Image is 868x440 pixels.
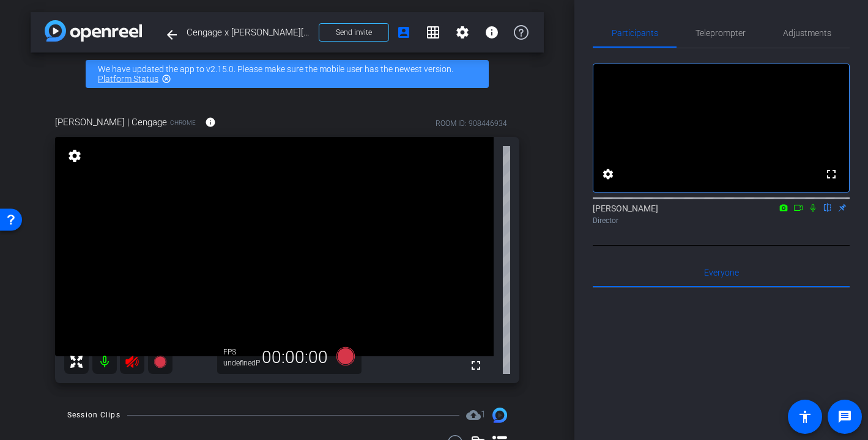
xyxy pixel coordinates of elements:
span: Teleprompter [696,29,746,37]
mat-icon: arrow_back [165,28,179,42]
span: Adjustments [783,29,831,37]
img: app-logo [45,20,142,42]
button: Send invite [319,23,389,42]
mat-icon: fullscreen [469,358,483,373]
div: undefinedP [223,358,254,368]
div: ROOM ID: 908446934 [436,118,507,129]
a: Platform Status [98,74,158,84]
mat-icon: flip [820,202,835,213]
span: 1 [481,409,486,420]
mat-icon: settings [455,25,470,40]
img: Session clips [492,408,507,422]
span: Destinations for your clips [466,408,486,422]
div: We have updated the app to v2.15.0. Please make sure the mobile user has the newest version. [86,60,489,88]
mat-icon: cloud_upload [466,408,481,422]
span: Cengage x [PERSON_NAME][GEOGRAPHIC_DATA] Success Story - [EMAIL_ADDRESS][PERSON_NAME][DOMAIN_NAME] [187,20,311,45]
div: [PERSON_NAME] [593,202,850,226]
span: Participants [612,29,658,37]
span: [PERSON_NAME] | Cengage [55,116,167,129]
mat-icon: fullscreen [824,167,839,182]
mat-icon: info [484,25,499,40]
span: FPS [223,348,236,356]
span: Everyone [704,268,739,277]
mat-icon: info [205,117,216,128]
mat-icon: account_box [396,25,411,40]
mat-icon: message [837,409,852,424]
mat-icon: highlight_off [161,74,171,84]
mat-icon: settings [601,167,615,182]
div: 00:00:00 [254,347,336,368]
div: Session Clips [67,409,121,421]
div: Director [593,215,850,226]
mat-icon: settings [66,148,83,163]
mat-icon: grid_on [426,25,440,40]
span: Chrome [170,118,196,127]
mat-icon: accessibility [798,409,812,424]
span: Send invite [336,28,372,37]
